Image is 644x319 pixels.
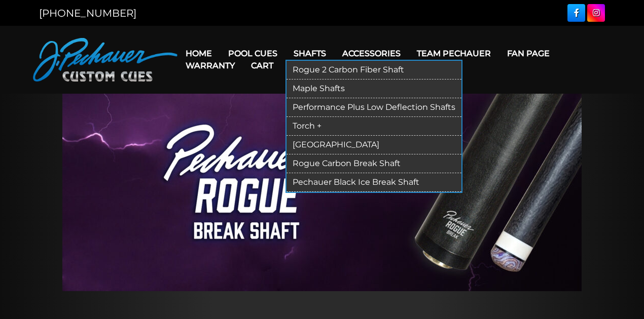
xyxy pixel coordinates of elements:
[220,41,285,66] a: Pool Cues
[243,53,281,78] a: Cart
[287,61,461,79] a: Rogue 2 Carbon Fiber Shaft
[287,154,461,173] a: Rogue Carbon Break Shaft
[287,136,461,154] a: [GEOGRAPHIC_DATA]
[39,7,136,19] a: [PHONE_NUMBER]
[499,41,558,66] a: Fan Page
[287,173,461,192] a: Pechauer Black Ice Break Shaft
[409,41,499,66] a: Team Pechauer
[33,38,177,82] img: Pechauer Custom Cues
[287,117,461,136] a: Torch +
[287,79,461,98] a: Maple Shafts
[334,41,409,66] a: Accessories
[287,98,461,117] a: Performance Plus Low Deflection Shafts
[177,41,220,66] a: Home
[177,53,243,78] a: Warranty
[285,41,334,66] a: Shafts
